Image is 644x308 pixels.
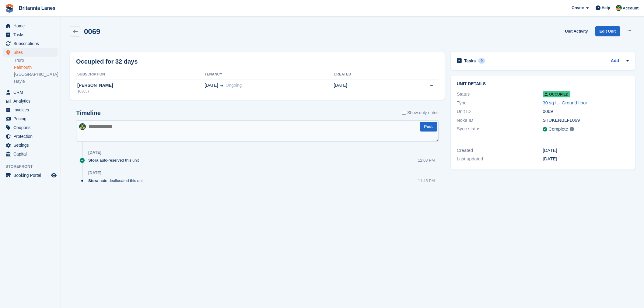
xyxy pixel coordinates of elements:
a: Edit Unit [595,26,620,36]
a: 30 sq ft - Ground floor [543,100,587,105]
span: Analytics [13,97,50,105]
span: Protection [13,132,50,141]
span: Account [623,5,639,11]
div: [DATE] [88,150,101,155]
div: Nokē ID [457,117,543,124]
div: [DATE] [88,170,101,175]
td: [DATE] [334,79,394,97]
span: [DATE] [205,82,218,89]
span: Occupied [543,91,570,97]
h2: Tasks [464,58,476,64]
span: CRM [13,88,50,96]
img: Nathan Kellow [79,123,86,130]
a: Add [611,58,619,65]
div: Last updated [457,156,543,163]
div: auto-reserved this unit [88,157,142,163]
a: menu [3,39,58,48]
a: Falmouth [14,65,58,70]
span: Booking Portal [13,171,50,180]
div: 0 [478,58,485,64]
span: Help [602,5,610,11]
span: Storefront [5,163,61,170]
a: menu [3,106,58,114]
a: menu [3,150,58,158]
th: Tenancy [205,70,334,79]
a: menu [3,123,58,132]
span: Subscriptions [13,39,50,48]
div: STUKENBLFL069 [543,117,629,124]
a: Truro [14,58,58,63]
div: Sync status [457,125,543,133]
label: Show only notes [402,110,439,116]
div: [DATE] [543,156,629,163]
div: 103057 [76,89,205,94]
span: Sites [13,48,50,57]
a: Britannia Lanes [16,3,58,13]
img: Nathan Kellow [616,5,622,11]
h2: Unit details [457,82,629,86]
div: Type [457,100,543,107]
span: Ongoing [226,83,242,88]
span: Settings [13,141,50,149]
a: menu [3,132,58,141]
h2: Occupied for 32 days [76,57,138,66]
a: menu [3,30,58,39]
span: Invoices [13,106,50,114]
div: Complete [548,126,568,133]
div: auto-deallocated this unit [88,178,147,184]
div: Created [457,147,543,154]
img: icon-info-grey-7440780725fd019a000dd9b08b2336e03edf1995a4989e88bcd33f0948082b44.svg [570,127,574,131]
a: menu [3,88,58,96]
a: Hayle [14,79,58,84]
a: Preview store [50,172,58,179]
span: Pricing [13,114,50,123]
a: menu [3,97,58,105]
a: [GEOGRAPHIC_DATA] [14,72,58,77]
span: Coupons [13,123,50,132]
span: Tasks [13,30,50,39]
a: menu [3,141,58,149]
th: Subscription [76,70,205,79]
div: [DATE] [543,147,629,154]
span: Home [13,22,50,30]
span: Create [572,5,584,11]
a: Unit Activity [562,26,590,36]
span: Stora [88,178,98,184]
input: Show only notes [402,110,406,116]
div: Status [457,91,543,98]
span: Capital [13,150,50,158]
th: Created [334,70,394,79]
a: menu [3,114,58,123]
a: menu [3,171,58,180]
h2: Timeline [76,110,101,117]
img: stora-icon-8386f47178a22dfd0bd8f6a31ec36ba5ce8667c1dd55bd0f319d3a0aa187defe.svg [5,4,14,13]
div: 0069 [543,108,629,115]
a: menu [3,48,58,57]
a: menu [3,22,58,30]
div: [PERSON_NAME] [76,82,205,89]
div: Unit ID [457,108,543,115]
h2: 0069 [84,27,100,36]
span: Stora [88,157,98,163]
div: 11:45 PM [418,178,435,184]
button: Post [420,122,437,132]
div: 12:03 PM [418,157,435,163]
